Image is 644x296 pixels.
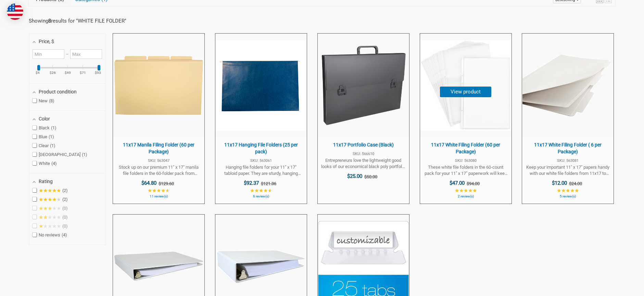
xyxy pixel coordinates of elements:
[62,215,68,220] span: 0
[250,188,272,193] span: ★★★★★
[46,71,60,75] ins: $26
[219,195,303,198] span: 6 review(s)
[219,159,303,163] span: SKU: 563061
[450,180,465,186] span: $47.00
[49,134,54,139] span: 1
[420,34,512,204] a: 11x17 White Filing Folder (60 per Package)
[424,195,508,198] span: 2 review(s)
[116,142,201,155] span: 11x17 Manila Filing Folder (60 per Package)
[321,152,406,156] span: SKU: 566610
[141,180,156,186] span: $64.80
[420,40,511,131] img: 11x17 White Filing Folder (60 per Package)
[455,188,477,193] span: ★★★★★
[39,89,77,94] span: Product condition
[50,143,55,148] span: 1
[48,18,51,24] b: 8
[424,159,508,163] span: SKU: 563080
[33,98,54,104] span: New
[321,157,406,170] span: Entrepreneurs love the lightweight good looks of our economical black poly portfolio case with a ...
[39,179,53,184] span: Rating
[569,181,582,186] span: $24.00
[91,71,105,75] ins: $93
[33,143,55,149] span: Clear
[39,188,61,193] span: ★★★★★
[62,223,68,229] span: 0
[552,180,567,186] span: $12.00
[557,188,579,193] span: ★★★★★
[526,159,610,163] span: SKU: 563081
[159,181,174,186] span: $129.60
[467,181,480,186] span: $94.00
[116,164,201,177] span: Stock up on our premium 11" x 17" manila file folders in the 60-folder pack from 11x17. These are...
[39,116,50,121] span: Color
[440,87,491,97] button: View product
[62,188,68,193] span: 2
[219,164,303,177] span: Hanging file folders for your 11" x 17" tabloid paper. They are sturdy, hanging folders by [PERSO...
[7,3,23,20] img: duty and tax information for United States
[33,232,67,238] span: No reviews
[116,159,201,163] span: SKU: 563047
[347,173,362,179] span: $25.00
[321,142,406,149] span: 11x17 Portfolio Case (Black)
[51,125,56,130] span: 1
[78,18,125,24] a: WHITE FILE FOLDER
[49,98,54,103] span: 8
[215,34,307,204] a: 11x17 Hanging File Folders (25 per pack)
[33,134,54,140] span: Blue
[261,181,276,186] span: $121.36
[526,142,610,155] span: 11x17 White Filing Folder ( 6 per Package)
[39,197,61,202] span: ★★★★★
[82,152,87,157] span: 1
[62,232,67,237] span: 4
[318,34,409,204] a: 11x17 Portfolio Case (Black)
[76,71,90,75] ins: $71
[219,142,303,155] span: 11x17 Hanging File Folders (25 per pack)
[522,34,614,204] a: 11x17 White Filing Folder ( 6 per Package)
[33,161,57,166] span: White
[424,142,508,155] span: 11x17 White Filing Folder (60 per Package)
[51,161,57,166] span: 4
[33,152,87,157] span: [GEOGRAPHIC_DATA]
[29,18,126,24] div: Showing results for " "
[64,52,70,57] span: –
[116,195,201,198] span: 11 review(s)
[33,125,56,131] span: Black
[30,71,45,75] ins: $4
[49,39,54,44] span: , $
[61,71,75,75] ins: $49
[39,206,61,211] span: ★★★★★
[526,195,610,198] span: 5 review(s)
[62,206,68,211] span: 0
[526,164,610,177] span: Keep your important 11" x 17" papers handy with our white file folders from 11x17 to organize you...
[70,49,102,59] input: Max
[424,164,508,177] span: These white file folders in the 60-count pack for your 11" x 17" paperwork will keep you organize...
[39,223,61,229] span: ★★★★★
[33,49,64,59] input: Min
[39,39,54,44] span: Price
[148,188,170,193] span: ★★★★★
[113,34,204,204] a: 11x17 Manila Filing Folder (60 per Package)
[244,180,259,186] span: $92.37
[39,215,61,220] span: ★★★★★
[364,174,377,179] span: $50.00
[62,197,68,202] span: 2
